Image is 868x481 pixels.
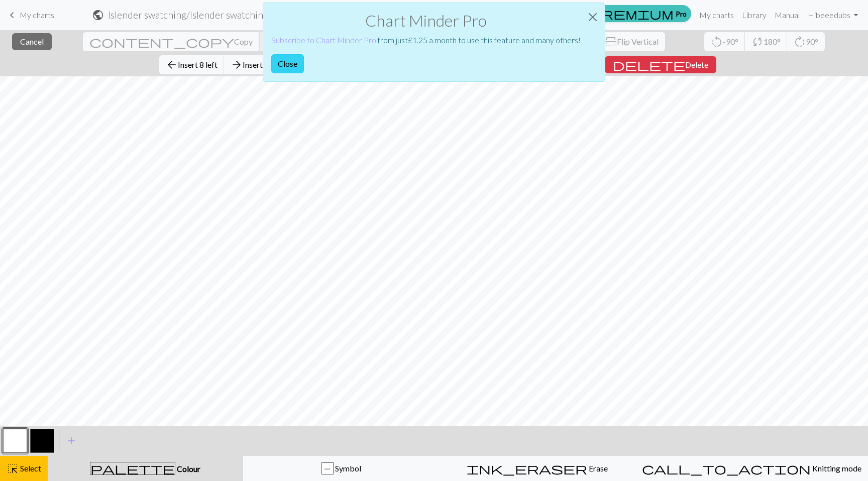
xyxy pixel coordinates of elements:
[90,461,175,475] span: palette
[811,463,861,473] span: Knitting mode
[334,463,361,473] span: Symbol
[271,35,376,45] a: Subscribe to Chart Minder Pro
[243,456,440,481] button: P Symbol
[271,34,581,46] p: from just £ 1.25 a month to use this feature and many others!
[175,464,200,473] span: Colour
[48,456,243,481] button: Colour
[271,11,581,30] h2: Chart Minder Pro
[635,456,868,481] button: Knitting mode
[587,463,608,473] span: Erase
[581,3,605,31] button: Close
[7,461,19,475] span: highlight_alt
[439,456,635,481] button: Erase
[19,463,41,473] span: Select
[467,461,587,475] span: ink_eraser
[65,434,77,448] span: add
[642,461,811,475] span: call_to_action
[271,54,304,73] button: Close
[322,463,333,475] div: P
